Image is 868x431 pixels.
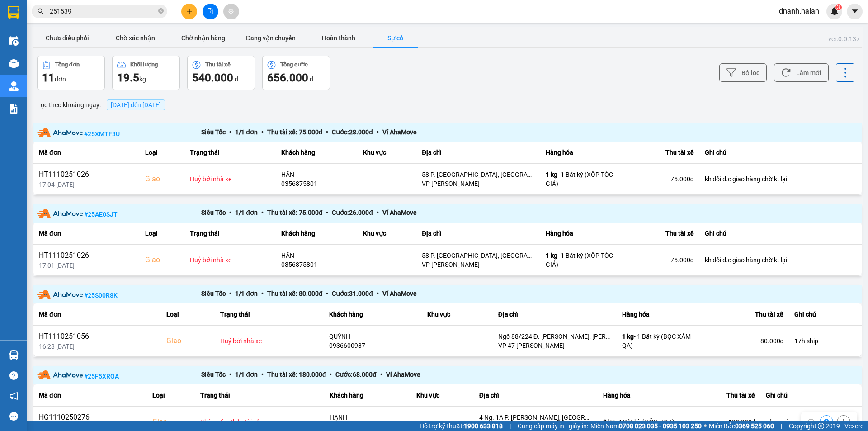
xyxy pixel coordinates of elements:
[37,370,83,379] img: partner-logo
[228,8,234,14] span: aim
[147,384,194,407] th: Loại
[373,29,418,47] button: Sự cố
[37,128,83,137] img: partner-logo
[479,413,592,422] div: 4 Ng. 1A P. [PERSON_NAME], [GEOGRAPHIC_DATA], [GEOGRAPHIC_DATA], [GEOGRAPHIC_DATA], [GEOGRAPHIC_D...
[42,71,100,85] div: đơn
[39,342,156,351] div: 16:28 [DATE]
[636,175,693,184] div: 75.000 đ
[39,261,134,270] div: 17:01 [DATE]
[474,384,598,407] th: Địa chỉ
[39,250,134,261] div: HT1110251026
[130,62,158,68] div: Khối lượng
[200,417,319,426] div: Không tìm thấy tài xế
[851,7,859,15] span: caret-down
[84,373,119,380] span: # 25F5XRQA
[38,8,44,14] span: search
[830,7,839,15] img: icon-new-feature
[693,417,755,426] div: 180.000 đ
[9,59,19,68] img: warehouse-icon
[699,142,862,164] th: Ghi chú
[322,128,332,136] span: •
[373,290,382,297] span: •
[145,174,179,185] div: Giao
[152,417,189,427] div: Giao
[207,8,213,14] span: file-add
[55,62,80,68] div: Tổng đơn
[9,371,18,380] span: question-circle
[37,56,105,90] button: Tổng đơn11đơn
[84,292,118,299] span: # 25S00R8K
[636,256,693,265] div: 75.000 đ
[281,260,352,269] div: 0356875801
[699,223,862,245] th: Ghi chú
[422,260,535,269] div: VP [PERSON_NAME]
[117,71,139,84] span: 19.5
[205,62,231,68] div: Thu tài xế
[760,384,862,407] th: Ghi chú
[39,412,142,423] div: HG1110250276
[603,417,683,426] div: - 4 Bất kỳ (HỘP HOA)
[590,421,702,431] span: Miền Nam
[192,71,233,84] span: 540.000
[709,421,774,431] span: Miền Bắc
[215,303,324,326] th: Trạng thái
[237,29,305,47] button: Đang vận chuyển
[622,332,702,350] div: - 1 Bất kỳ (BỌC XÁM QA)
[258,128,267,136] span: •
[411,384,474,407] th: Khu vực
[33,223,140,245] th: Mã đơn
[9,412,18,421] span: message
[422,179,535,188] div: VP [PERSON_NAME]
[33,384,147,407] th: Mã đơn
[220,336,319,346] div: Huỷ bởi nhà xe
[422,170,535,179] div: 58 P. [GEOGRAPHIC_DATA], [GEOGRAPHIC_DATA], [GEOGRAPHIC_DATA], [GEOGRAPHIC_DATA], [GEOGRAPHIC_DATA]
[201,289,694,300] div: Siêu Tốc 1 / 1 đơn Thu tài xế: 80.000 đ Cước: 31.000 đ Ví AhaMove
[280,62,308,68] div: Tổng cước
[781,421,782,431] span: |
[158,7,164,16] span: close-circle
[422,251,535,260] div: 58 P. [GEOGRAPHIC_DATA], [GEOGRAPHIC_DATA], [GEOGRAPHIC_DATA], [GEOGRAPHIC_DATA], [GEOGRAPHIC_DATA]
[101,29,169,47] button: Chờ xác nhận
[161,303,215,326] th: Loại
[324,303,422,326] th: Khách hàng
[329,332,416,341] div: QUỲNH
[84,130,120,137] span: # 25XMTF3U
[358,142,416,164] th: Khu vực
[201,369,694,381] div: Siêu Tốc 1 / 1 đơn Thu tài xế: 180.000 đ Cước: 68.000 đ Ví AhaMove
[190,175,270,184] div: Huỷ bởi nhà xe
[322,209,332,216] span: •
[184,223,276,245] th: Trạng thái
[772,5,826,17] span: dnanh.halan
[258,290,267,297] span: •
[33,29,101,47] button: Chưa điều phối
[37,290,83,299] img: partner-logo
[281,170,352,179] div: HÂN
[619,422,702,430] strong: 0708 023 035 - 0935 103 250
[326,371,335,378] span: •
[705,175,856,184] div: kh đổi đ.c giao hàng chờ kt lại
[603,418,615,426] span: 0 kg
[39,331,156,342] div: HT1110251056
[329,341,416,350] div: 0936600987
[112,56,180,90] button: Khối lượng19.5kg
[373,128,382,136] span: •
[540,142,631,164] th: Hàng hóa
[145,255,179,265] div: Giao
[546,171,557,178] span: 1 kg
[324,384,411,407] th: Khách hàng
[636,147,693,158] div: Thu tài xế
[39,180,134,189] div: 17:04 [DATE]
[262,56,330,90] button: Tổng cước656.000 đ
[719,63,767,82] button: Bộ lọc
[9,81,19,91] img: warehouse-icon
[789,303,862,326] th: Ghi chú
[493,303,617,326] th: Địa chỉ
[377,371,386,378] span: •
[373,209,382,216] span: •
[258,371,267,378] span: •
[546,252,557,259] span: 1 kg
[636,228,693,239] div: Thu tài xế
[184,142,276,164] th: Trạng thái
[358,223,416,245] th: Khu vực
[203,4,218,19] button: file-add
